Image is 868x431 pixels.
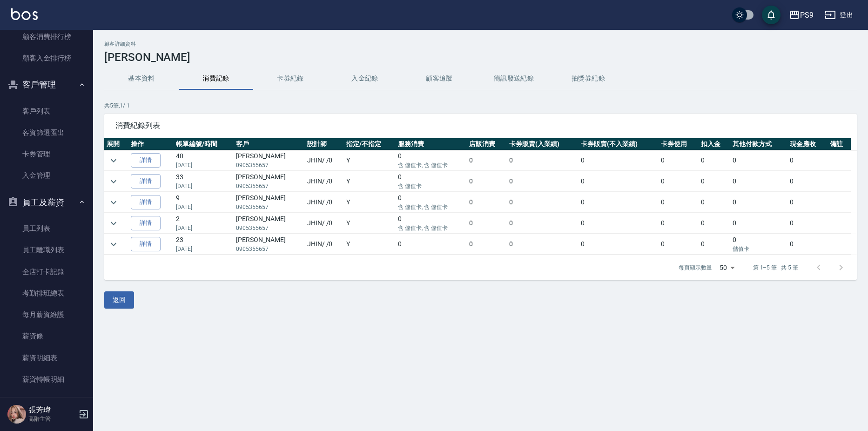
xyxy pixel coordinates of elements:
p: [DATE] [176,203,231,211]
button: 顧客追蹤 [402,67,477,90]
button: expand row [107,216,121,230]
td: 0 [699,192,730,213]
h5: 張芳瑋 [28,405,76,415]
p: 高階主管 [28,415,76,423]
td: 0 [507,234,579,255]
button: expand row [107,195,121,209]
td: 0 [730,192,787,213]
td: 0 [579,213,659,234]
td: JHIN / /0 [305,234,344,255]
button: 員工及薪資 [4,190,89,215]
a: 顧客入金排行榜 [4,47,89,69]
a: 薪資明細表 [4,347,89,369]
div: PS9 [800,9,814,21]
td: [PERSON_NAME] [234,150,304,171]
td: Y [344,192,396,213]
p: 每頁顯示數量 [679,263,712,272]
td: 0 [659,213,699,234]
td: 0 [467,234,507,255]
th: 扣入金 [699,138,730,150]
th: 設計師 [305,138,344,150]
td: JHIN / /0 [305,213,344,234]
button: 簡訊發送紀錄 [477,67,551,90]
td: Y [344,171,396,192]
td: 0 [579,234,659,255]
td: 0 [659,192,699,213]
button: 卡券紀錄 [253,67,328,90]
button: 客戶管理 [4,73,89,97]
img: Logo [11,8,38,20]
td: 0 [396,150,467,171]
a: 員工離職列表 [4,239,89,261]
td: 0 [787,234,828,255]
td: 0 [396,171,467,192]
p: 第 1–5 筆 共 5 筆 [753,263,798,272]
p: [DATE] [176,224,231,232]
td: Y [344,234,396,255]
a: 詳情 [131,195,161,209]
td: 0 [467,171,507,192]
span: 消費紀錄列表 [115,121,846,130]
td: [PERSON_NAME] [234,171,304,192]
td: 0 [699,150,730,171]
td: 0 [787,192,828,213]
a: 卡券管理 [4,143,89,165]
td: 0 [467,150,507,171]
p: 0905355657 [236,203,302,211]
th: 現金應收 [787,138,828,150]
td: 0 [659,234,699,255]
td: 2 [174,213,234,234]
button: 登出 [821,7,857,24]
td: 0 [787,171,828,192]
a: 薪資轉帳明細 [4,369,89,390]
td: 0 [659,150,699,171]
td: JHIN / /0 [305,150,344,171]
td: 23 [174,234,234,255]
a: 客戶列表 [4,101,89,122]
td: 0 [659,171,699,192]
th: 操作 [128,138,174,150]
th: 卡券使用 [659,138,699,150]
p: [DATE] [176,182,231,190]
th: 帳單編號/時間 [174,138,234,150]
a: 入金管理 [4,165,89,186]
td: 0 [507,150,579,171]
td: 0 [507,171,579,192]
button: 返回 [104,291,134,309]
a: 詳情 [131,216,161,230]
button: 消費記錄 [179,67,253,90]
th: 展開 [104,138,128,150]
p: 0905355657 [236,245,302,253]
p: 共 5 筆, 1 / 1 [104,101,857,110]
h3: [PERSON_NAME] [104,51,857,64]
td: 0 [699,171,730,192]
button: PS9 [785,6,817,25]
button: 抽獎券紀錄 [551,67,626,90]
td: 0 [579,150,659,171]
a: 考勤排班總表 [4,283,89,304]
a: 詳情 [131,237,161,251]
div: 50 [716,255,738,280]
td: 0 [507,192,579,213]
a: 客資篩選匯出 [4,122,89,143]
td: [PERSON_NAME] [234,234,304,255]
td: 0 [467,192,507,213]
p: 含 儲值卡, 含 儲值卡 [398,161,464,169]
td: 0 [730,171,787,192]
th: 其他付款方式 [730,138,787,150]
td: 0 [730,234,787,255]
p: 0905355657 [236,161,302,169]
td: 0 [507,213,579,234]
td: JHIN / /0 [305,171,344,192]
th: 卡券販賣(入業績) [507,138,579,150]
th: 服務消費 [396,138,467,150]
td: 0 [579,171,659,192]
td: 0 [787,213,828,234]
a: 每月薪資維護 [4,304,89,325]
button: save [762,6,781,24]
p: [DATE] [176,245,231,253]
td: JHIN / /0 [305,192,344,213]
th: 店販消費 [467,138,507,150]
p: [DATE] [176,161,231,169]
td: 0 [699,234,730,255]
